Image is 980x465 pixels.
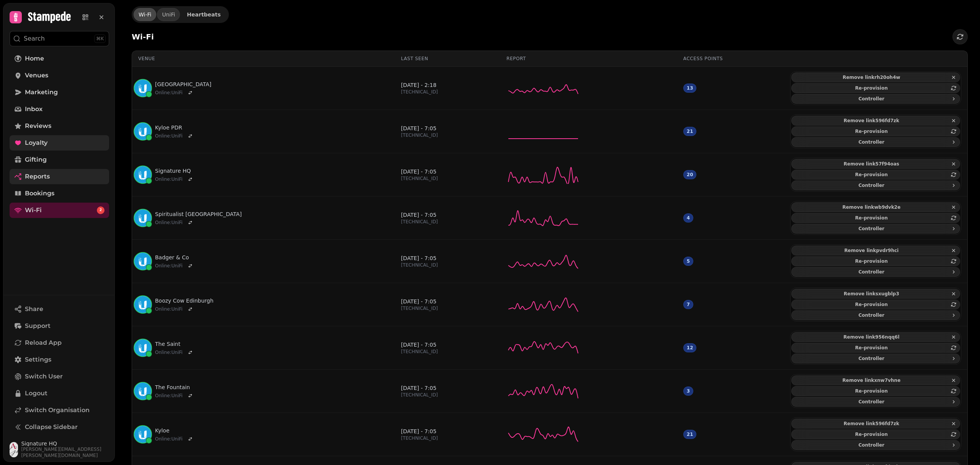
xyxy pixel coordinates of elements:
[401,211,438,219] p: [DATE] - 7:05
[791,289,960,299] button: Remove linksxugblp3
[401,254,438,262] p: [DATE] - 7:05
[791,246,960,255] button: Remove linkpvdr9hci
[10,386,109,401] button: Logout
[155,254,195,261] a: Badger & Co
[795,378,948,383] span: Remove link xnw7vhne
[155,219,183,226] span: Online : UniFi
[155,133,183,139] span: Online : UniFi
[795,443,948,447] span: Controller
[683,84,697,93] div: 13
[155,349,183,355] span: Online : UniFi
[10,441,109,458] button: User avatarSignature HQ[PERSON_NAME][EMAIL_ADDRESS][PERSON_NAME][DOMAIN_NAME]
[401,341,438,349] p: [DATE] - 7:05
[10,135,109,151] a: Loyalty
[155,340,195,348] a: The Saint
[401,427,438,435] p: [DATE] - 7:05
[683,56,778,62] div: Access points
[791,419,960,429] button: Remove link596fd7zk
[134,252,151,270] img: unifi
[401,384,438,392] p: [DATE] - 7:05
[401,89,438,95] p: [TECHNICAL_ID]
[795,400,948,404] span: Controller
[155,436,183,442] span: Online : UniFi
[791,116,960,126] button: Remove link596fd7zk
[134,295,151,314] img: unifi
[791,83,960,93] button: Re-provision
[791,300,960,309] button: Re-provision
[155,210,242,218] a: Spiritualist [GEOGRAPHIC_DATA]
[10,68,109,83] a: Venues
[155,90,183,96] span: Online : UniFi
[791,202,960,212] button: Remove linkwb9dvk2e
[25,189,54,198] span: Bookings
[25,389,47,398] span: Logout
[791,94,960,104] button: Controller
[791,440,960,450] button: Controller
[25,71,48,80] span: Venues
[25,338,62,347] span: Reload App
[791,159,960,169] button: Remove link57f94oas
[795,216,948,220] span: Re-provision
[795,389,948,393] span: Re-provision
[795,205,948,210] span: Remove link wb9dvk2e
[134,165,151,184] img: unifi
[683,170,697,179] div: 20
[155,306,183,312] span: Online : UniFi
[155,176,183,182] span: Online : UniFi
[683,213,693,223] div: 4
[795,162,948,166] span: Remove link 57f94oas
[25,206,42,215] span: Wi-Fi
[10,118,109,134] a: Reviews
[25,406,90,415] span: Switch Organisation
[25,138,47,147] span: Loyalty
[795,118,948,123] span: Remove link 596fd7zk
[791,354,960,363] button: Controller
[401,392,438,398] p: [TECHNICAL_ID]
[25,121,51,131] span: Reviews
[795,172,948,177] span: Re-provision
[10,51,109,66] a: Home
[795,335,948,339] span: Remove link 956nqq6l
[795,183,948,188] span: Controller
[162,11,175,18] div: UniFi
[155,427,195,434] a: Kyloe
[25,88,58,97] span: Marketing
[401,124,438,132] p: [DATE] - 7:05
[401,435,438,441] p: [TECHNICAL_ID]
[10,403,109,418] a: Switch Organisation
[10,442,18,457] img: User avatar
[139,11,151,18] div: Wi-Fi
[795,86,948,90] span: Re-provision
[791,310,960,320] button: Controller
[401,298,438,305] p: [DATE] - 7:05
[155,167,195,175] a: Signature HQ
[791,72,960,82] button: Remove linkrh20oh4w
[791,170,960,180] button: Re-provision
[132,31,154,42] h2: Wi-Fi
[25,172,50,181] span: Reports
[791,267,960,277] button: Controller
[401,262,438,268] p: [TECHNICAL_ID]
[795,248,948,253] span: Remove link pvdr9hci
[795,75,948,80] span: Remove link rh20oh4w
[683,386,693,396] div: 3
[134,339,151,357] img: unifi
[25,105,42,114] span: Inbox
[10,335,109,350] button: Reload App
[10,301,109,317] button: Share
[155,297,214,305] a: Boozy Cow Edinburgh
[683,127,697,136] div: 21
[155,383,195,391] a: The Fountain
[10,152,109,167] a: Gifting
[795,313,948,318] span: Controller
[683,430,697,439] div: 21
[24,34,45,43] p: Search
[795,97,948,101] span: Controller
[10,85,109,100] a: Marketing
[791,386,960,396] button: Re-provision
[795,432,948,437] span: Re-provision
[401,175,438,182] p: [TECHNICAL_ID]
[795,226,948,231] span: Controller
[10,31,109,46] button: Search⌘K
[25,305,43,314] span: Share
